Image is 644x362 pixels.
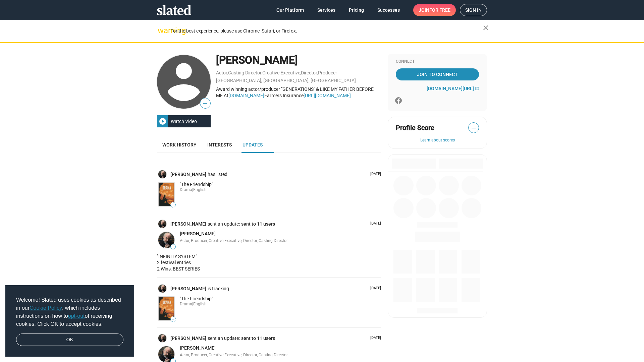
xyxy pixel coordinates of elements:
div: Watch Video [168,115,200,127]
a: [PERSON_NAME] [180,345,216,351]
img: Jack E Curenton [158,285,166,293]
span: Successes [377,4,400,16]
a: [PERSON_NAME] [180,231,216,237]
span: — [200,99,210,108]
img: Jack E Curenton [158,220,166,228]
span: Services [317,4,335,16]
p: "INFINITY SYSTEM" 2 festival entries 2 Wins, BEST SERIES [157,253,381,272]
a: Cookie Policy [30,305,62,311]
div: Award winning actor/producer "GENERATIONS" & LIKE MY FATHER BEFORE ME At Farmers Insurance [216,86,381,99]
span: , [300,71,301,75]
div: cookieconsent [5,285,134,357]
a: Director [301,70,317,75]
span: "The Friendship" [180,296,213,301]
a: [DOMAIN_NAME][URL] [427,86,479,91]
a: Services [312,4,341,16]
img: "The Friendship" [158,182,174,206]
span: English [193,187,207,192]
a: [URL][DOMAIN_NAME] [304,93,351,98]
span: Join [419,4,450,16]
span: sent an update: [208,335,241,342]
a: [GEOGRAPHIC_DATA], [GEOGRAPHIC_DATA], [GEOGRAPHIC_DATA] [216,78,356,83]
span: for free [429,4,450,16]
mat-icon: play_circle_filled [159,117,167,125]
span: , [227,71,228,75]
span: English [193,302,207,306]
span: Actor, Producer, Creative Executive, Director, Casting Director [180,238,288,243]
span: Pricing [349,4,364,16]
span: | [192,302,193,306]
a: Sign in [460,4,487,16]
a: [PERSON_NAME] [170,171,208,178]
a: Producer [318,70,337,75]
a: [PERSON_NAME] [170,221,208,227]
img: Jack E Curenton [158,232,174,248]
span: sent to 11 users [241,221,275,227]
span: — [171,317,175,321]
a: Casting Director [228,70,262,75]
span: , [317,71,318,75]
div: For the best experience, please use Chrome, Safari, or Firefox. [170,26,483,36]
span: "The Friendship" [180,182,213,187]
span: [PERSON_NAME] [180,345,216,351]
span: Actor, Producer, Creative Executive, Director, Casting Director [180,353,288,357]
mat-icon: open_in_new [475,86,479,90]
span: Work history [162,142,197,147]
a: Work history [157,137,202,153]
a: Actor [216,70,227,75]
a: opt-out [68,313,85,319]
div: [PERSON_NAME] [216,53,381,67]
span: has listed [208,171,229,178]
p: [DATE] [368,336,381,341]
a: dismiss cookie message [16,334,123,346]
span: sent to 11 users [241,335,275,342]
span: — [171,245,175,249]
span: Interests [207,142,232,147]
p: [DATE] [368,221,381,226]
button: Learn about scores [396,138,479,143]
a: Joinfor free [413,4,456,16]
span: Join To Connect [397,68,478,80]
mat-icon: warning [158,26,166,35]
a: Our Platform [271,4,309,16]
img: Jack E Curenton [158,334,166,342]
img: Jack E Curenton [158,170,166,178]
p: [DATE] [368,172,381,177]
div: Connect [396,59,479,64]
span: Updates [243,142,263,147]
img: "The Friendship" [158,297,174,320]
span: Profile Score [396,123,434,132]
button: Watch Video [157,115,211,127]
span: is tracking [208,286,230,292]
a: Creative Executive [262,70,300,75]
a: Join To Connect [396,68,479,80]
span: Welcome! Slated uses cookies as described in our , which includes instructions on how to of recei... [16,296,123,328]
span: [PERSON_NAME] [180,231,216,236]
p: [DATE] [368,286,381,291]
a: [PERSON_NAME] [170,286,208,292]
a: [PERSON_NAME] [170,335,208,342]
span: Our Platform [276,4,304,16]
span: — [469,124,479,132]
mat-icon: close [482,24,490,32]
a: Interests [202,137,237,153]
a: [DOMAIN_NAME] [228,93,264,98]
span: | [192,187,193,192]
a: Pricing [343,4,369,16]
span: Sign in [465,4,482,16]
span: [DOMAIN_NAME][URL] [427,86,474,91]
span: — [171,203,175,207]
span: Drama [180,302,192,306]
span: sent an update: [208,221,241,227]
span: Drama [180,187,192,192]
a: Updates [237,137,268,153]
span: , [262,71,262,75]
a: Successes [372,4,405,16]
